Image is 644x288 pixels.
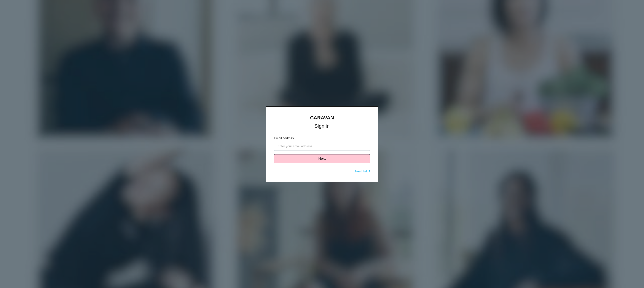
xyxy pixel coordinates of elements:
label: Email address [274,136,370,141]
button: Next [274,154,370,163]
input: Enter your email address [274,142,370,151]
h1: Sign in [274,124,370,128]
a: Need help? [355,170,370,173]
a: CARAVAN [310,115,334,121]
